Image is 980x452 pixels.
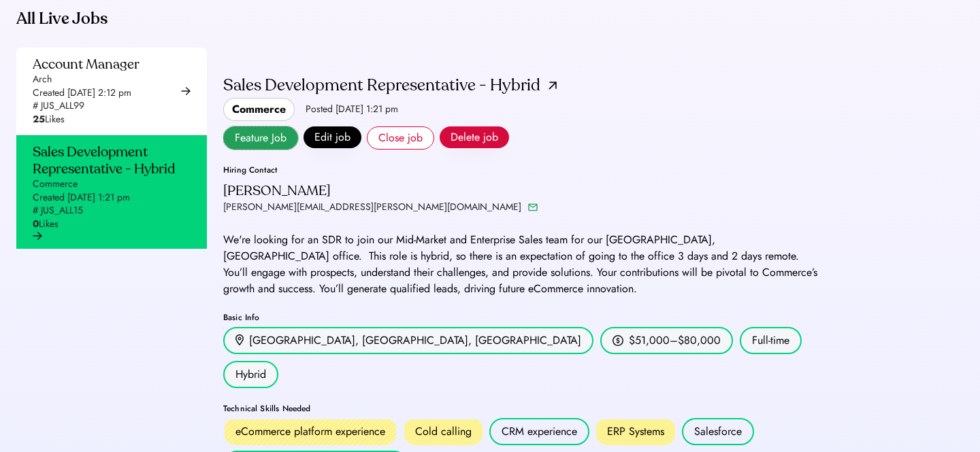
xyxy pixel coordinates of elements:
div: ERP Systems [607,423,664,440]
button: Delete job [440,126,509,148]
img: arrow-up-right.png [549,82,557,90]
strong: 25 [33,112,45,126]
div: Hiring Contact [223,166,539,174]
strong: 0 [33,217,39,230]
div: Commerce [232,101,286,118]
img: money.svg [612,334,623,347]
div: $51,000–$80,000 [629,332,721,349]
div: Created [DATE] 1:21 pm [33,191,130,205]
div: # JUS_ALL99 [33,99,84,113]
div: Likes [33,218,59,231]
div: Cold calling [415,423,472,440]
div: Commerce [33,177,78,191]
div: Likes [33,113,65,126]
div: Full-time [740,327,802,354]
div: eCommerce platform experience [235,423,385,440]
img: arrow-right-black.svg [33,231,42,241]
div: [PERSON_NAME][EMAIL_ADDRESS][PERSON_NAME][DOMAIN_NAME] [223,199,521,215]
div: Arch [33,73,52,86]
div: Basic Info [223,313,819,321]
button: Feature Job [223,126,298,150]
div: Sales Development Representative - Hybrid [223,75,540,97]
div: We're looking for an SDR to join our Mid-Market and Enterprise Sales team for our [GEOGRAPHIC_DAT... [223,232,819,297]
div: Created [DATE] 2:12 pm [33,86,131,100]
img: location.svg [235,334,244,346]
div: Sales Development Representative - Hybrid [33,143,182,177]
div: Hybrid [223,361,278,388]
div: Salesforce [694,423,742,440]
div: All Live Jobs [16,8,819,30]
div: Account Manager [33,56,140,73]
div: # JUS_ALL15 [33,204,83,218]
button: Close job [367,126,434,150]
img: arrow-right-black.svg [181,86,191,96]
div: [PERSON_NAME] [223,182,331,199]
div: [GEOGRAPHIC_DATA], [GEOGRAPHIC_DATA], [GEOGRAPHIC_DATA] [249,332,581,349]
div: CRM experience [502,423,577,440]
div: Posted [DATE] 1:21 pm [306,103,398,116]
button: Edit job [304,126,361,148]
div: Technical Skills Needed [223,404,819,413]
